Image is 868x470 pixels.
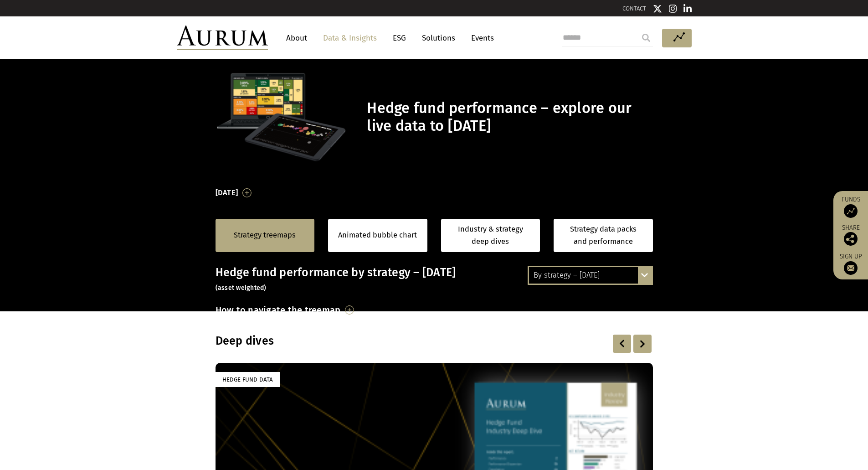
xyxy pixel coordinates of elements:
img: Sign up to our newsletter [844,261,858,275]
a: Sign up [838,253,863,275]
img: Linkedin icon [683,4,692,13]
a: Solutions [417,30,460,46]
h3: Hedge fund performance by strategy – [DATE] [216,266,653,293]
img: Twitter icon [653,4,662,13]
a: ESG [388,30,411,46]
h3: [DATE] [216,186,238,200]
div: By strategy – [DATE] [529,267,652,284]
img: Instagram icon [669,4,677,13]
img: Access Funds [844,204,858,218]
div: Hedge Fund Data [216,372,280,387]
a: Strategy data packs and performance [554,219,653,252]
small: (asset weighted) [216,284,267,292]
h3: Deep dives [216,334,535,348]
a: Strategy treemaps [234,229,296,241]
h1: Hedge fund performance – explore our live data to [DATE] [367,99,650,135]
div: Share [838,225,863,246]
a: Funds [838,196,863,218]
img: Aurum [177,26,268,50]
a: Animated bubble chart [338,229,417,241]
input: Submit [637,29,655,47]
img: Share this post [844,232,858,246]
h3: How to navigate the treemap [216,302,341,318]
a: About [282,30,312,46]
a: Events [467,30,494,46]
a: Industry & strategy deep dives [441,219,540,252]
a: CONTACT [622,5,646,12]
a: Data & Insights [318,30,381,46]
